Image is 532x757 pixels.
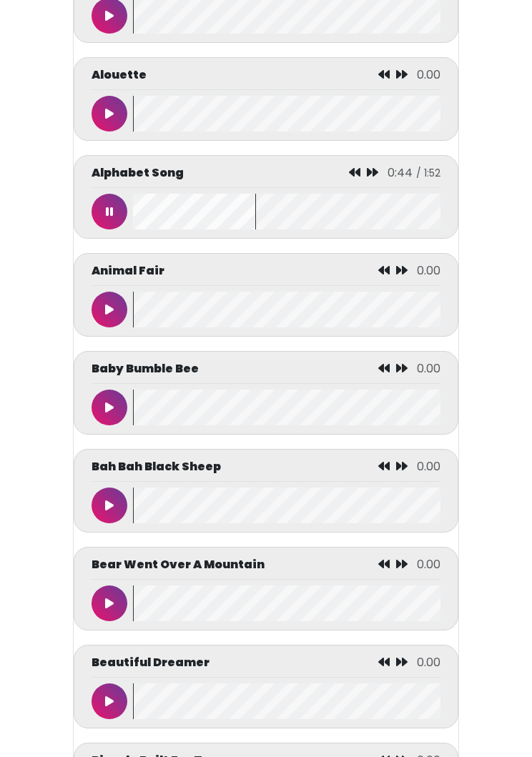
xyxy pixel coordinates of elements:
[92,556,265,573] p: Bear Went Over A Mountain
[416,166,440,180] span: / 1:52
[417,458,440,475] span: 0.00
[92,654,210,671] p: Beautiful Dreamer
[417,654,440,671] span: 0.00
[417,360,440,377] span: 0.00
[92,360,199,377] p: Baby Bumble Bee
[92,164,184,182] p: Alphabet Song
[388,164,413,181] span: 0:44
[92,458,221,475] p: Bah Bah Black Sheep
[417,66,440,83] span: 0.00
[417,556,440,573] span: 0.00
[92,262,164,279] p: Animal Fair
[92,66,147,84] p: Alouette
[417,262,440,279] span: 0.00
